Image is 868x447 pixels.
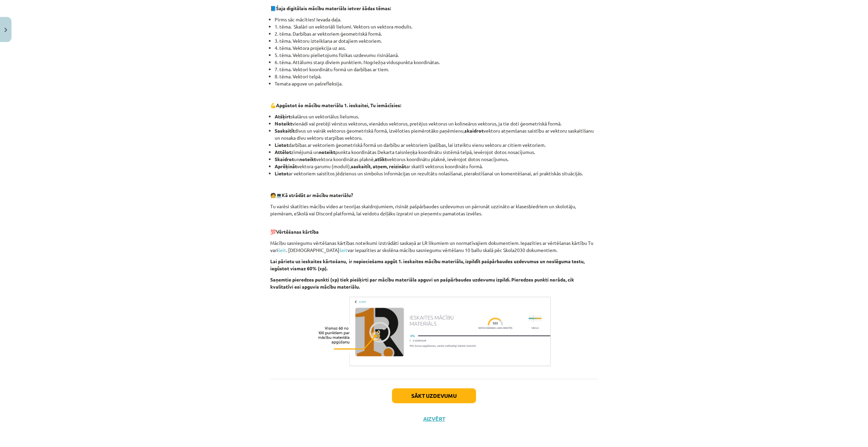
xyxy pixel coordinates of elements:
[275,120,598,127] li: vienādi vai pretēji vērstus vektorus, vienādus vektorus, pretējus vektorus un kolineārus vektorus...
[375,156,387,162] b: atlikt
[278,247,286,253] a: šeit
[275,30,598,37] li: 2. tēma. Darbības ar vektoriem ģeometriskā formā.
[275,66,598,73] li: 7. tēma. Vektori koordinātu formā un darbības ar tiem.
[275,73,598,80] li: 8. tēma. Vektori telpā.
[275,127,598,141] li: divus un vairāk vektorus ģeometriskā formā, izvēloties piemērotāko paņēmienu, vektoru atņemšanas ...
[299,156,316,162] b: noteikt
[275,52,598,59] li: 5. tēma. Vektoru pielietojums fizikas uzdevumu risināšanā.
[275,113,598,120] li: skalārus un vektoriālus lielumus.
[392,388,476,403] button: Sākt uzdevumu
[4,28,7,32] img: icon-close-lesson-0947bae3869378f0d4975bcd49f059093ad1ed9edebbc8119c70593378902aed.svg
[275,59,598,66] li: 6. tēma. Attālums starp diviem punktiem. Nogriežņa viduspunkta koordinātas.
[270,102,598,109] p: 💪
[275,156,598,163] li: un vektora koordinātas plaknē, vektorus koordinātu plaknē, ievērojot dotos nosacījumus.
[275,163,598,170] li: vektora garumu (moduli), ar skaitli vektorus koordinātu formā.
[270,258,585,271] strong: Lai pārietu uz ieskaites kārtošanu, ir nepieciešams apgūt 1. ieskaites mācību materiālu, izpildīt...
[339,247,348,253] a: šeit
[275,170,289,176] b: Lietot
[276,5,391,11] strong: Šaja digitālais mācību materiāls ietver šādas tēmas:
[275,142,289,148] b: Lietot
[275,141,598,149] li: darbības ar vektoriem ģeometriskā formā un darbību ar vektoriem īpašības, lai izteiktu vienu vekt...
[270,239,598,254] p: Mācību sasniegumu vērtēšanas kārtības noteikumi izstrādāti saskaņā ar LR likumiem un normatīvajie...
[270,5,598,12] p: 📘
[275,37,598,44] li: 3. tēma. Vektoru izteikšana ar dotajiem vektoriem.
[275,23,598,30] li: 1. tēma. Skalāri un vektoriāli lielumi. Vektors un vektora modulis.
[275,128,295,134] b: Saskaitīt
[465,128,484,134] b: skaidrot
[275,170,598,177] li: ar vektoriem saistītos jēdzienus un simbolus informācijas un rezultātu nolasīšanai, pierakstīšana...
[275,44,598,52] li: 4. tēma. Vektora projekcija uz ass.
[319,149,335,155] b: noteikt
[275,149,598,156] li: zīmējumā un punkta koordinātas Dekarta taisnleņķa koordinātu sistēmā telpā, ievērojot dotos nosac...
[275,163,297,169] b: Aprēķināt
[270,203,598,217] p: Tu varēsi skatīties mācību video ar teorijas skaidrojumiem, risināt pašpārbaudes uzdevumus un pār...
[276,229,319,235] b: Vērtēšanas kārtība
[270,221,598,235] p: 💯
[270,276,574,290] strong: Saņemtie pieredzes punkti (xp) tiek piešķirti par mācību materiāla apguvi un pašpārbaudes uzdevum...
[275,113,291,119] b: Atšķirt
[276,102,401,108] b: Apgūstot šo mācību materiālu 1. ieskaitei, Tu iemācīsies:
[275,80,598,87] li: Temata apguve un pašrefleksija.
[282,192,353,198] b: Kā strādāt ar mācību materiālu?
[270,192,598,199] p: 🧑 💻
[421,415,447,422] button: Aizvērt
[275,149,291,155] b: Attēlot
[275,156,294,162] b: Skaidrot
[275,120,292,127] b: Noteikt
[275,16,598,23] li: Pirms sāc mācīties! Ievada daļa.
[351,163,406,169] b: saskaitīt, atņem, reizināt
